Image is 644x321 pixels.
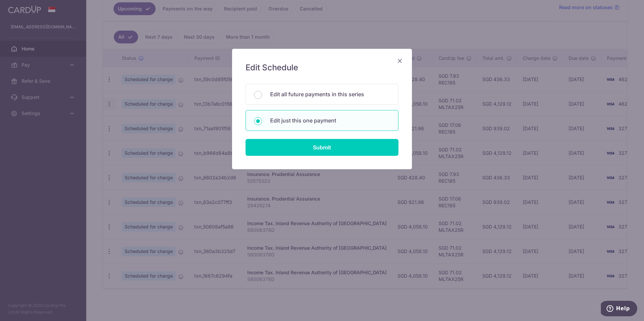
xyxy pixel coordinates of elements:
iframe: Opens a widget where you can find more information [601,301,637,318]
h5: Edit Schedule [246,62,398,73]
input: Submit [246,139,398,156]
button: Close [396,57,404,65]
p: Edit all future payments in this series [270,90,390,98]
p: Edit just this one payment [270,116,390,124]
